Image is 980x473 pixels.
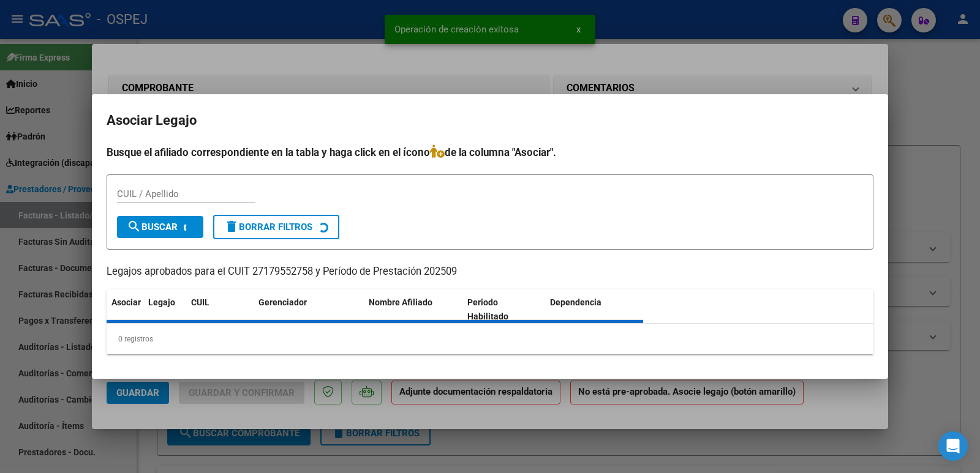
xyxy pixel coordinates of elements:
[545,289,644,330] datatable-header-cell: Dependencia
[148,297,175,307] span: Legajo
[364,289,462,330] datatable-header-cell: Nombre Afiliado
[107,109,873,132] h2: Asociar Legajo
[107,324,873,354] div: 0 registros
[213,215,339,239] button: Borrar Filtros
[107,289,143,330] datatable-header-cell: Asociar
[127,219,141,234] mat-icon: search
[186,289,254,330] datatable-header-cell: CUIL
[467,297,508,321] span: Periodo Habilitado
[107,264,873,280] p: Legajos aprobados para el CUIT 27179552758 y Período de Prestación 202509
[191,297,209,307] span: CUIL
[550,297,601,307] span: Dependencia
[143,289,186,330] datatable-header-cell: Legajo
[107,144,873,160] h4: Busque el afiliado correspondiente en la tabla y haga click en el ícono de la columna "Asociar".
[224,219,239,234] mat-icon: delete
[369,297,432,307] span: Nombre Afiliado
[938,431,968,461] div: Open Intercom Messenger
[117,216,203,238] button: Buscar
[111,297,141,307] span: Asociar
[462,289,545,330] datatable-header-cell: Periodo Habilitado
[224,222,312,233] span: Borrar Filtros
[258,297,307,307] span: Gerenciador
[254,289,364,330] datatable-header-cell: Gerenciador
[127,222,178,233] span: Buscar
